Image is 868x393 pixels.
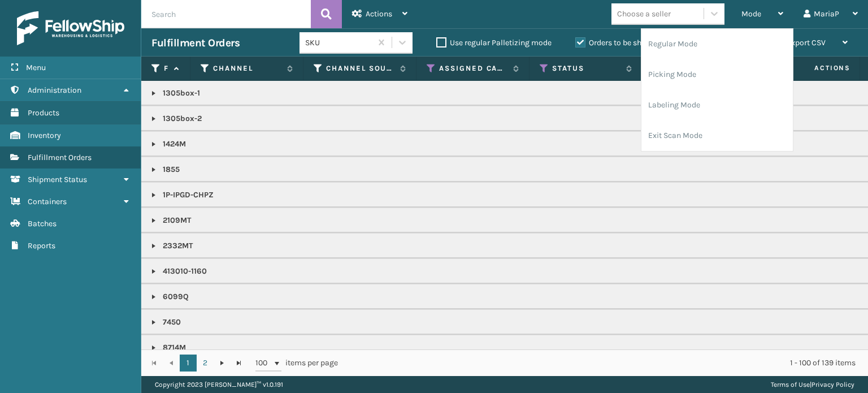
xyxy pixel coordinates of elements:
[366,9,392,19] span: Actions
[641,120,793,151] li: Exit Scan Mode
[641,90,793,120] li: Labeling Mode
[552,63,620,74] label: Status
[28,131,61,140] span: Inventory
[779,59,857,77] span: Actions
[28,219,57,228] span: Batches
[28,108,59,118] span: Products
[617,8,671,20] div: Choose a seller
[439,63,507,74] label: Assigned Carrier Service
[811,381,854,388] a: Privacy Policy
[197,355,214,372] a: 2
[213,63,281,74] label: Channel
[151,36,240,50] h3: Fulfillment Orders
[28,175,87,184] span: Shipment Status
[255,357,272,369] span: 100
[180,355,197,372] a: 1
[771,381,810,388] a: Terms of Use
[218,359,227,368] span: Go to the next page
[28,241,55,251] span: Reports
[28,153,92,162] span: Fulfillment Orders
[26,63,46,72] span: Menu
[255,355,338,372] span: items per page
[214,355,231,372] a: Go to the next page
[231,355,248,372] a: Go to the last page
[641,59,793,90] li: Picking Mode
[354,357,856,369] div: 1 - 100 of 139 items
[155,376,283,393] p: Copyright 2023 [PERSON_NAME]™ v 1.0.191
[28,197,67,206] span: Containers
[436,38,552,47] label: Use regular Palletizing mode
[771,376,854,393] div: |
[787,38,826,47] span: Export CSV
[641,29,793,59] li: Regular Mode
[235,359,244,368] span: Go to the last page
[17,11,124,45] img: logo
[164,63,168,74] label: Fulfillment Order Id
[575,38,685,47] label: Orders to be shipped [DATE]
[326,63,394,74] label: Channel Source
[741,9,761,19] span: Mode
[28,85,81,95] span: Administration
[305,37,372,49] div: SKU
